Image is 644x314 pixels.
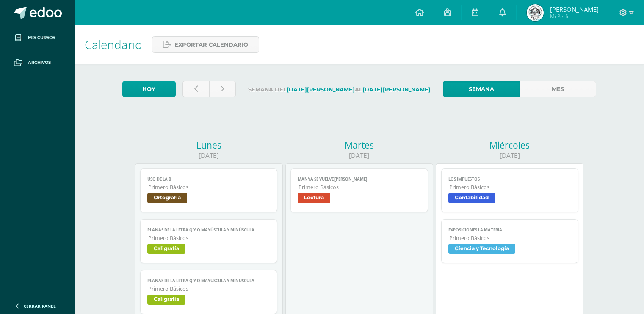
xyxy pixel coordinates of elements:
span: PLANAS DE LA LETRA Q y q mayúscula y minúscula [147,227,271,233]
span: Exposiciones la materia [448,227,572,233]
a: Exposiciones la materiaPrimero BásicosCiencia y Tecnología [441,219,579,263]
label: Semana del al [243,81,436,98]
span: PLANAS DE LA LETRA Q y q mayúscula y minúscula [147,278,271,284]
a: Mis cursos [7,25,68,50]
span: Contabilidad [448,193,495,203]
div: Martes [285,139,433,151]
div: Miércoles [436,139,583,151]
span: Primero Básicos [148,234,271,242]
span: Primero Básicos [449,184,572,191]
a: PLANAS DE LA LETRA Q y q mayúscula y minúsculaPrimero BásicosCaligrafía [140,270,278,314]
div: [DATE] [285,151,433,160]
span: Uso de la B [147,176,271,182]
span: Caligrafía [147,244,185,254]
a: Semana [443,81,520,97]
span: Primero Básicos [148,285,271,292]
strong: [DATE][PERSON_NAME] [362,86,431,93]
a: LOS IMPUESTOSPrimero BásicosContabilidad [441,168,579,212]
span: [PERSON_NAME] [550,5,599,14]
span: Ciencia y Tecnología [448,244,515,254]
span: Mi Perfil [550,13,599,20]
div: Lunes [135,139,283,151]
a: Exportar calendario [152,36,259,53]
span: Mis cursos [28,34,55,41]
a: Uso de la BPrimero BásicosOrtografía [140,168,278,212]
img: b192832abb18840651ae12a79ab77f4a.png [527,4,544,21]
span: Exportar calendario [174,37,248,52]
span: Primero Básicos [299,184,421,191]
span: Ortografía [147,193,187,203]
a: PLANAS DE LA LETRA Q y q mayúscula y minúsculaPrimero BásicosCaligrafía [140,219,278,263]
a: Manya se vuelve [PERSON_NAME]Primero BásicosLectura [290,168,428,212]
span: LOS IMPUESTOS [448,176,572,182]
a: Mes [520,81,596,97]
span: Archivos [28,59,51,66]
span: Calendario [85,36,142,52]
span: Caligrafía [147,295,185,305]
a: Archivos [7,50,68,75]
span: Lectura [298,193,330,203]
strong: [DATE][PERSON_NAME] [287,86,355,93]
div: [DATE] [135,151,283,160]
a: Hoy [122,81,176,97]
span: Manya se vuelve [PERSON_NAME] [298,176,421,182]
span: Primero Básicos [449,234,572,242]
span: Cerrar panel [24,303,56,309]
span: Primero Básicos [148,184,271,191]
div: [DATE] [436,151,583,160]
